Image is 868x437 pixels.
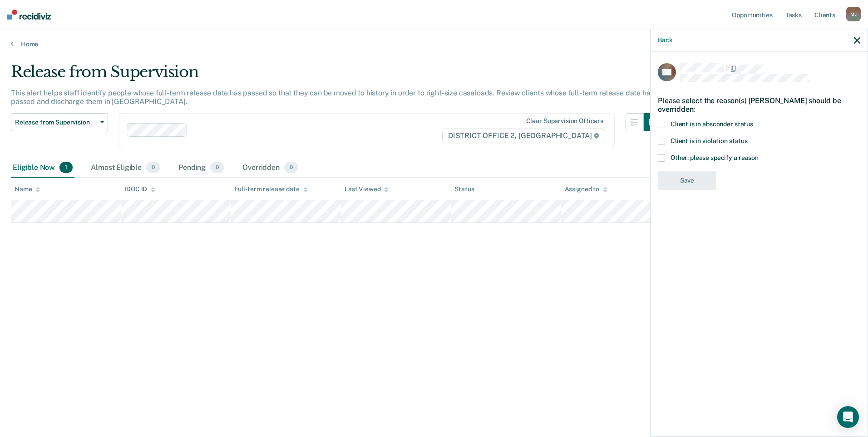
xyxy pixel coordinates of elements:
div: M J [846,7,861,21]
span: Client is in absconder status [671,120,753,128]
span: DISTRICT OFFICE 2, [GEOGRAPHIC_DATA] [442,129,605,143]
span: Release from Supervision [15,119,97,126]
div: Full-term release date [235,185,308,193]
div: IDOC ID [124,185,155,193]
span: 0 [146,162,160,174]
button: Back [658,36,672,44]
div: Almost Eligible [89,158,162,178]
span: 0 [210,162,224,174]
span: 0 [284,162,298,174]
button: Save [658,171,716,190]
div: Assigned to [565,185,607,193]
div: Name [15,185,40,193]
div: Please select the reason(s) [PERSON_NAME] should be overridden: [658,89,860,121]
div: Last Viewed [345,185,389,193]
div: Eligible Now [11,158,74,178]
span: Other: please specify a reason [671,154,759,161]
span: Client is in violation status [671,137,748,144]
img: Recidiviz [7,10,51,20]
span: 1 [59,162,73,174]
a: Home [11,40,857,48]
p: This alert helps staff identify people whose full-term release date has passed so that they can b... [11,89,654,106]
div: Status [454,185,474,193]
div: Pending [177,158,226,178]
div: Release from Supervision [11,63,662,89]
div: Clear supervision officers [526,117,603,125]
div: Open Intercom Messenger [837,406,859,428]
div: Overridden [241,158,300,178]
